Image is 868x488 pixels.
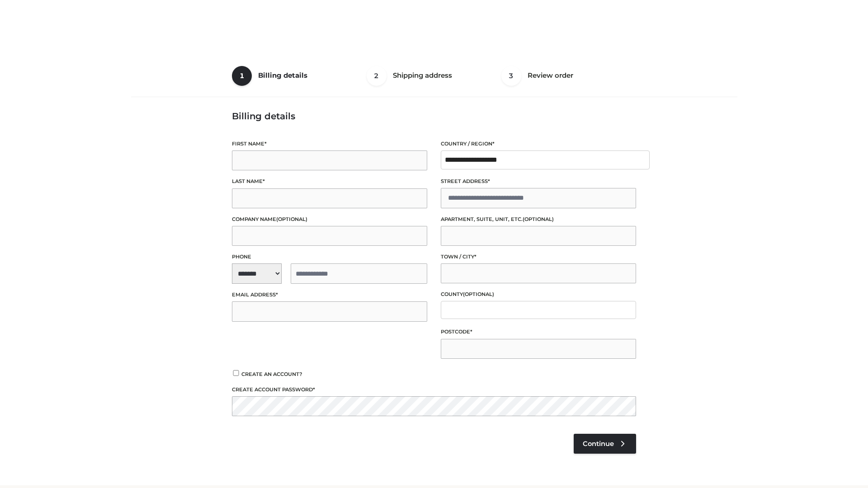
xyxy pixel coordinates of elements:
label: First name [232,140,427,148]
label: Company name [232,215,427,224]
span: Billing details [258,71,307,80]
label: Town / City [441,253,636,261]
label: Street address [441,177,636,186]
span: 3 [501,66,521,86]
span: Create an account? [241,371,302,377]
span: Review order [528,71,573,80]
span: 2 [367,66,387,86]
label: Create account password [232,385,636,394]
span: (optional) [523,216,554,222]
span: 1 [232,66,252,86]
span: (optional) [276,216,307,222]
a: Continue [574,434,636,454]
h3: Billing details [232,111,636,122]
label: Phone [232,253,427,261]
label: Apartment, suite, unit, etc. [441,215,636,224]
span: Shipping address [393,71,452,80]
label: Postcode [441,328,636,336]
label: Email address [232,291,427,299]
span: Continue [583,440,614,448]
label: County [441,290,636,299]
input: Create an account? [232,370,240,376]
label: Country / Region [441,140,636,148]
span: (optional) [463,291,494,297]
label: Last name [232,177,427,186]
